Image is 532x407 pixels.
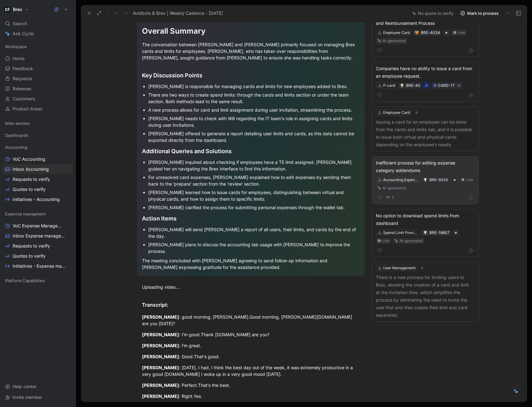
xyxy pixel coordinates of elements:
[3,209,73,271] div: Expense managmentVoC Expense ManagementInbox Expense managementRequests to verifyQuotes to verify...
[3,261,73,271] a: Initiatives - Expense management
[3,175,73,184] a: Requests to verify
[142,343,179,348] mark: [PERSON_NAME]
[148,83,360,90] div: [PERSON_NAME] is responsible for managing cards and limits for new employees added to Brex.
[3,54,73,63] a: Home
[13,233,65,239] span: Inbox Expense management
[13,75,32,82] span: Requests
[13,243,50,249] span: Requests to verify
[148,174,360,187] div: For unresolved card expenses, [PERSON_NAME] explained how to edit expenses by sending them back t...
[383,82,395,89] div: P-card
[423,178,427,182] img: 💡
[376,159,475,174] div: Inefficient process for editing expense category addendums
[3,231,73,241] a: Inbox Expense management
[3,29,73,38] a: Ask Cycle
[13,263,66,269] span: Initiatives - Expense management
[142,301,360,309] div: Transcript:
[3,5,31,14] button: BrexBrex
[13,156,45,162] span: VoC Accounting
[13,55,25,62] span: Home
[421,30,440,36] div: BRE-4034
[3,142,73,152] div: Accounting
[3,251,73,261] a: Quotes to verify
[142,364,360,377] div: : [DATE], I had, I think the best day out of the week, it was extremely productive in a very good...
[3,19,73,28] div: Search
[3,382,73,391] div: Help center
[148,226,360,239] div: [PERSON_NAME] will send [PERSON_NAME] a report of all users, their limits, and cards by the end o...
[3,276,73,287] div: Platform Capabilities
[13,394,42,400] span: Invite member
[142,365,179,370] mark: [PERSON_NAME]
[13,253,46,259] span: Quotes to verify
[13,86,31,92] span: Releases
[142,257,360,270] div: The meeting concluded with [PERSON_NAME] agreeing to send follow-up information and [PERSON_NAME]...
[133,9,223,17] span: Avidbots & Brex | Weekly Cadence - [DATE]
[3,393,73,402] div: Invite member
[383,265,416,271] div: User Management
[399,238,423,244] div: AI-generated
[3,185,73,194] a: Quotes to verify
[429,177,448,183] div: BRE-9330
[142,393,360,399] div: : Right.Yes.
[383,230,418,236] div: Spend Limit Provisioning
[438,82,455,89] div: CARD-17
[142,393,179,399] mark: [PERSON_NAME]
[142,147,360,155] div: Additional Queries and Solutions
[142,332,179,337] mark: [PERSON_NAME]
[466,177,473,183] div: Link
[142,25,360,37] div: Overall Summary
[148,189,360,202] div: [PERSON_NAME] learned how to issue cards for employees, distinguishing between virtual and physic...
[148,107,360,113] div: A new process allows for card and limit assignment during user invitation, streamlining the process.
[383,109,410,116] div: Employee Card
[3,64,73,73] a: Feedback
[415,31,419,35] button: 🧡
[142,284,360,290] div: Uploading video...
[3,195,73,204] a: Initiatives - Accounting
[3,104,73,114] a: Product Areas
[3,154,73,164] a: VoC Accounting
[400,84,404,87] img: 💡
[376,65,475,80] div: Companies have no ability to issue a card from an employee request.
[142,382,360,388] div: : Perfect.That's the best.
[406,82,420,89] div: BRE-40
[142,41,360,61] div: The conversation between [PERSON_NAME] and [PERSON_NAME] primarily focused on managing Brex cards...
[142,354,179,359] mark: [PERSON_NAME]
[3,142,73,204] div: AccountingVoC AccountingInbox AccountingRequests to verifyQuotes to verifyInitiatives - Accounting
[148,204,360,211] div: [PERSON_NAME] clarified the process for submitting personal expenses through the wallet tab.
[423,178,427,182] button: 💡
[13,176,50,182] span: Requests to verify
[148,241,360,254] div: [PERSON_NAME] plans to discuss the accounting tab usage with [PERSON_NAME] to improve the process.
[400,83,404,88] button: 💡
[409,9,456,18] button: No quote to verify
[148,92,360,105] div: There are two ways to create spend limits: through the cards and limits section or under the team...
[382,238,390,244] div: Link
[3,74,73,83] a: Requests
[3,131,73,140] div: Dashboards
[142,382,179,388] mark: [PERSON_NAME]
[148,130,360,143] div: [PERSON_NAME] offered to generate a report detailing user limits and cards, as this data cannot b...
[3,164,73,174] a: Inbox Accounting
[13,166,49,172] span: Inbox Accounting
[385,194,395,201] button: 4
[376,212,475,227] div: No option to download spend limits from dashboard
[142,71,360,80] div: Key Discussion Points
[142,331,360,338] div: : I'm good.Thank [DOMAIN_NAME] are you?
[3,241,73,251] a: Requests to verify
[383,30,410,36] div: Employee Card
[13,223,65,229] span: VoC Expense Management
[458,30,465,36] div: Link
[13,7,22,12] h1: Brex
[3,119,73,130] div: Main section
[3,42,73,51] div: Workspace
[3,276,73,285] div: Platform Capabilities
[142,353,360,360] div: : Good.That's good.
[5,144,27,150] span: Accounting
[3,119,73,128] div: Main section
[415,31,419,35] img: 🧡
[13,20,27,27] span: Search
[3,94,73,103] a: Customers
[5,132,28,138] span: Dashboards
[13,196,60,203] span: Initiatives - Accounting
